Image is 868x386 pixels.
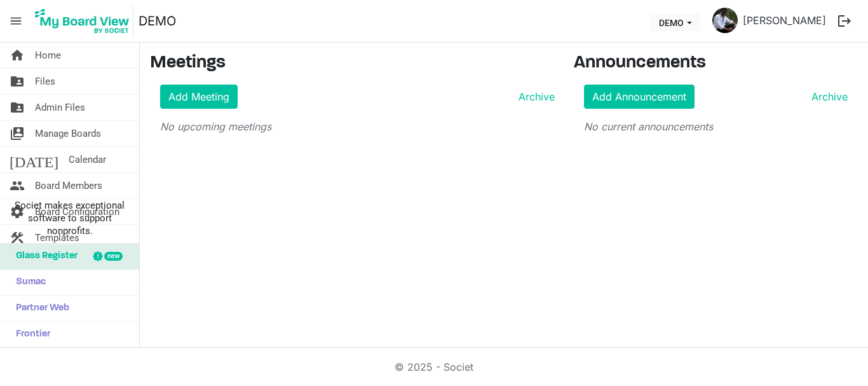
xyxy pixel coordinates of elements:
span: Sumac [10,270,46,295]
div: new [104,252,123,261]
a: Add Announcement [584,85,695,109]
p: No upcoming meetings [160,119,555,134]
a: Add Meeting [160,85,238,109]
span: Partner Web [10,296,69,321]
img: hSUB5Hwbk44obJUHC4p8SpJiBkby1CPMa6WHdO4unjbwNk2QqmooFCj6Eu6u6-Q6MUaBHHRodFmU3PnQOABFnA_thumb.png [712,8,738,33]
a: [PERSON_NAME] [738,8,831,33]
h3: Announcements [574,53,858,74]
a: © 2025 - Societ [395,361,473,373]
span: [DATE] [10,147,58,172]
span: Admin Files [35,95,85,120]
span: folder_shared [10,95,25,120]
a: Archive [806,89,848,104]
button: DEMO dropdownbutton [651,13,700,31]
span: Manage Boards [35,121,101,146]
span: Home [35,43,61,68]
span: menu [4,9,28,33]
a: DEMO [139,8,176,34]
h3: Meetings [150,53,555,74]
span: switch_account [10,121,25,146]
a: Archive [513,89,555,104]
span: folder_shared [10,69,25,94]
button: logout [831,8,858,34]
span: Glass Register [10,244,78,269]
span: Files [35,69,55,94]
span: Board Members [35,173,102,198]
span: Frontier [10,322,50,347]
span: people [10,173,25,198]
img: My Board View Logo [31,5,133,37]
a: My Board View Logo [31,5,139,37]
p: No current announcements [584,119,848,134]
span: Societ makes exceptional software to support nonprofits. [6,199,133,237]
span: Calendar [69,147,106,172]
span: home [10,43,25,68]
